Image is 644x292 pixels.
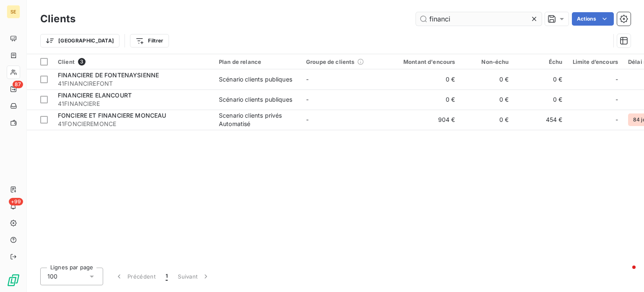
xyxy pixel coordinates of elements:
[7,274,20,287] img: Logo LeanPay
[460,69,514,89] td: 0 €
[7,5,20,18] div: SE
[130,34,169,47] button: Filtrer
[514,110,568,130] td: 454 €
[388,89,460,110] td: 0 €
[388,69,460,89] td: 0 €
[460,110,514,130] td: 0 €
[514,89,568,110] td: 0 €
[161,268,173,285] button: 1
[573,58,618,65] div: Limite d’encours
[58,100,209,108] span: 41FINANCIERE
[615,116,618,124] span: -
[13,81,23,88] span: 87
[78,58,86,66] span: 3
[219,95,292,104] div: Scénario clients publiques
[58,92,132,99] span: FINANCIERE ELANCOURT
[58,58,75,65] span: Client
[615,95,618,104] span: -
[306,96,309,103] span: -
[173,268,215,285] button: Suivant
[9,198,23,205] span: +99
[393,58,455,65] div: Montant d'encours
[58,120,209,128] span: 41FONCIEREMONCE
[416,12,542,26] input: Rechercher
[58,79,209,88] span: 41FINANCIREFONT
[166,272,168,281] span: 1
[219,111,296,128] div: Scenario clients privés Automatisé
[219,75,292,84] div: Scénario clients publiques
[388,110,460,130] td: 904 €
[615,75,618,84] span: -
[306,58,355,65] span: Groupe de clients
[465,58,509,65] div: Non-échu
[460,89,514,110] td: 0 €
[58,112,166,119] span: FONCIERE ET FINANCIERE MONCEAU
[615,263,636,284] iframe: Intercom live chat
[40,11,75,26] h3: Clients
[40,34,119,47] button: [GEOGRAPHIC_DATA]
[514,69,568,89] td: 0 €
[110,268,161,285] button: Précédent
[306,76,309,83] span: -
[219,58,296,65] div: Plan de relance
[47,272,57,281] span: 100
[519,58,563,65] div: Échu
[572,12,614,26] button: Actions
[58,71,159,79] span: FINANCIERE DE FONTENAYSIENNE
[306,116,309,123] span: -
